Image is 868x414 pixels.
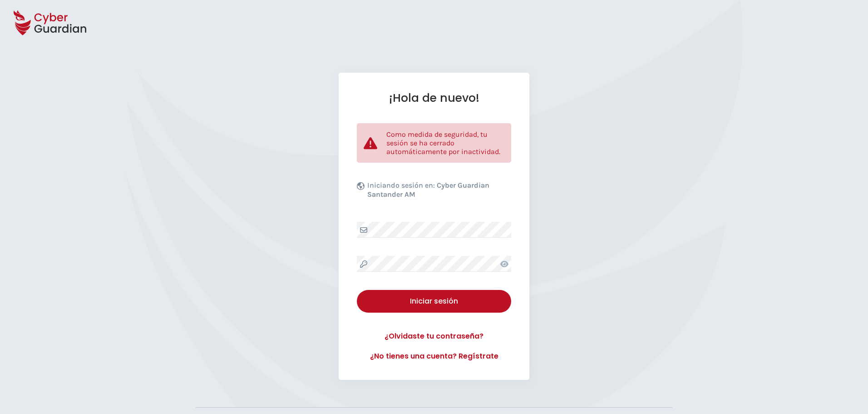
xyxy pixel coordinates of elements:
p: Como medida de seguridad, tu sesión se ha cerrado automáticamente por inactividad. [386,130,504,156]
h1: ¡Hola de nuevo! [357,91,511,105]
a: ¿No tienes una cuenta? Regístrate [357,351,511,362]
b: Cyber Guardian Santander AM [367,181,489,199]
a: ¿Olvidaste tu contraseña? [357,331,511,342]
div: Iniciar sesión [364,296,504,307]
p: Iniciando sesión en: [367,181,509,204]
button: Iniciar sesión [357,290,511,313]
